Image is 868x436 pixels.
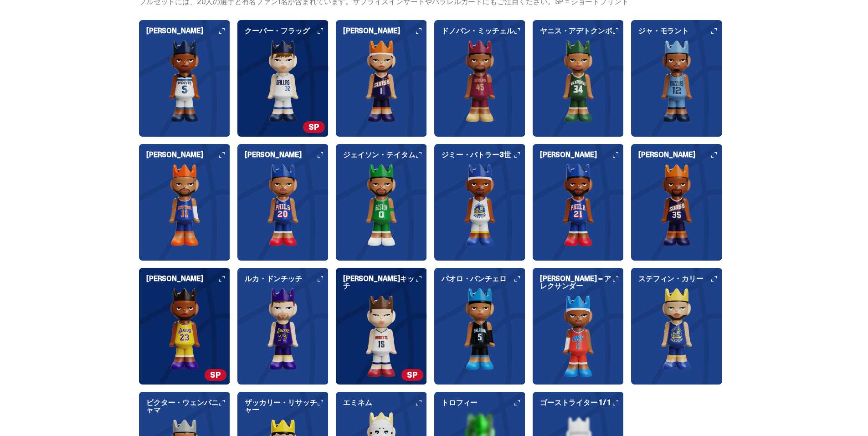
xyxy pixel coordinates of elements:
font: トロフィー [442,398,478,407]
img: カード画像 [336,164,427,246]
font: ジャ・モラント [638,26,689,36]
img: カード画像 [336,295,427,377]
img: カード画像 [631,164,722,246]
font: [PERSON_NAME]＝アレクサンダー [540,274,611,291]
font: SP [210,369,221,380]
font: SP [308,122,319,133]
font: [PERSON_NAME]キッチ [343,274,415,291]
img: カード画像 [237,164,329,246]
font: ドノバン・ミッチェル [442,26,514,36]
font: [PERSON_NAME] [146,274,203,283]
font: [PERSON_NAME] [638,150,695,159]
img: カード画像 [434,40,525,122]
img: カード画像 [533,40,624,122]
font: ビクター・ウェンバニャマ [146,398,218,415]
img: カード画像 [434,164,525,246]
img: カード画像 [237,40,329,122]
font: ステフィン・カリー [638,274,704,283]
img: カード画像 [533,164,624,246]
font: [PERSON_NAME] [343,26,400,36]
font: ゴーストライター 1 / 1 [540,398,610,407]
img: カード画像 [139,164,230,246]
font: [PERSON_NAME] [540,150,597,159]
font: エミネム [343,398,372,407]
font: SP [407,369,418,380]
img: カード画像 [631,40,722,122]
font: [PERSON_NAME] [146,150,203,159]
font: ジェイソン・テイタム [343,150,415,159]
img: カード画像 [533,295,624,377]
font: [PERSON_NAME] [245,150,302,159]
img: カード画像 [139,288,230,370]
font: ヤニス・アデトクンボ [540,26,612,36]
font: パオロ・バンチェロ [442,274,507,283]
img: カード画像 [139,40,230,122]
img: カード画像 [434,288,525,370]
font: ルカ・ドンチッチ [245,274,303,283]
font: ジミー・バトラー3世 [442,150,511,159]
img: カード画像 [631,288,722,370]
img: カード画像 [237,288,329,370]
font: [PERSON_NAME] [146,26,203,36]
font: クーパー・フラッグ [245,26,310,36]
img: カード画像 [336,40,427,122]
font: ザッカリー・リサッチャー [245,398,317,415]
